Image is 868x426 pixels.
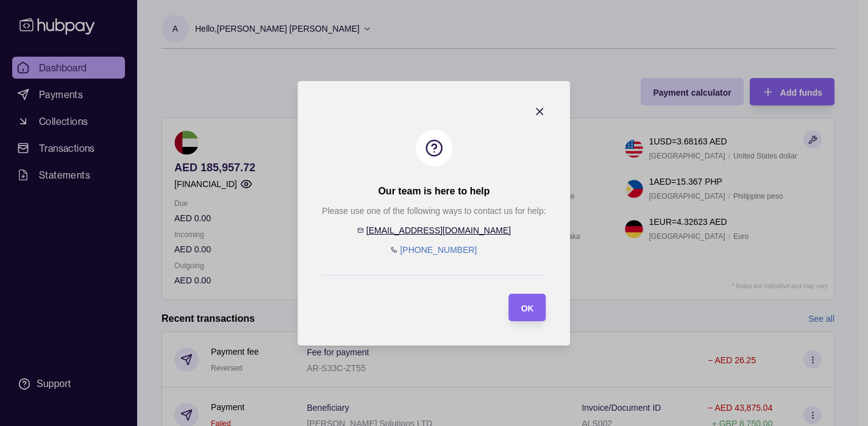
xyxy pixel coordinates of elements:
span: OK [521,303,534,313]
h2: Our team is here to help [378,185,489,198]
a: [PHONE_NUMBER] [400,245,477,255]
a: [EMAIL_ADDRESS][DOMAIN_NAME] [366,225,511,235]
p: Please use one of the following ways to contact us for help: [322,204,546,218]
button: OK [509,294,546,321]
